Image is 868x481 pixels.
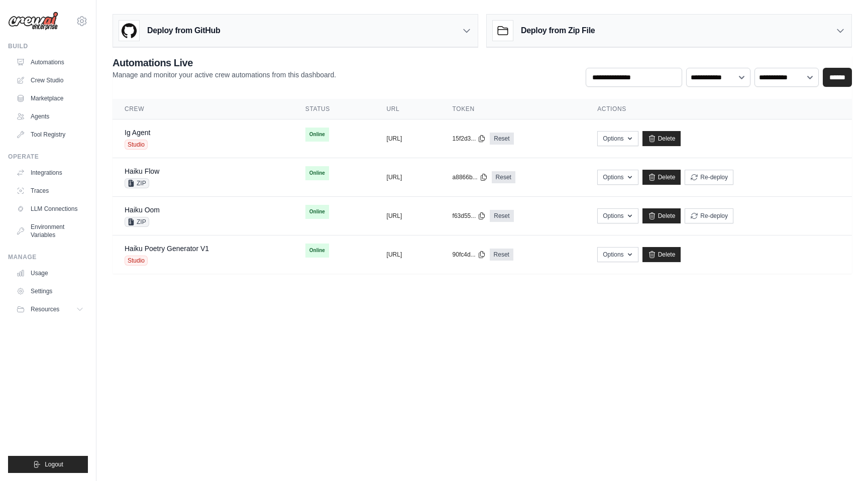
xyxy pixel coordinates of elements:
a: Delete [642,247,681,262]
button: 90fc4d... [453,251,486,259]
button: Options [597,170,638,185]
button: Re-deploy [685,170,733,185]
a: Ig Agent [125,129,150,137]
h2: Automations Live [113,56,336,70]
a: Crew Studio [12,72,88,88]
a: Integrations [12,165,88,181]
a: Delete [642,170,681,185]
th: URL [375,99,441,119]
button: Options [597,131,638,146]
th: Status [293,99,375,119]
span: Studio [125,256,148,266]
a: Haiku Oom [125,206,160,214]
img: GitHub Logo [119,21,139,41]
a: Reset [490,133,513,145]
a: Haiku Flow [125,167,159,175]
h3: Deploy from Zip File [521,25,595,37]
p: Manage and monitor your active crew automations from this dashboard. [113,70,336,80]
th: Crew [113,99,293,119]
button: Options [597,247,638,262]
div: Manage [8,253,88,261]
span: Online [305,166,329,180]
span: Studio [125,140,148,150]
span: Online [305,128,329,142]
span: Resources [31,305,59,313]
a: Traces [12,183,88,199]
a: Reset [490,210,513,222]
img: Logo [8,12,58,31]
th: Token [441,99,586,119]
span: ZIP [125,178,149,188]
a: Automations [12,54,88,70]
a: LLM Connections [12,201,88,217]
a: Haiku Poetry Generator V1 [125,245,209,253]
span: Online [305,205,329,219]
button: Re-deploy [685,208,733,223]
iframe: Chat Widget [818,433,868,481]
span: Online [305,244,329,258]
a: Reset [492,171,515,183]
div: Build [8,42,88,50]
div: Operate [8,153,88,161]
a: Reset [490,249,513,261]
a: Tool Registry [12,127,88,143]
a: Usage [12,265,88,281]
button: Resources [12,301,88,317]
a: Agents [12,108,88,125]
button: f63d55... [453,212,486,220]
span: Logout [45,460,63,468]
a: Environment Variables [12,219,88,243]
button: Options [597,208,638,223]
a: Marketplace [12,90,88,106]
a: Delete [642,131,681,146]
button: 15f2d3... [453,135,486,143]
a: Delete [642,208,681,223]
a: Settings [12,283,88,299]
h3: Deploy from GitHub [147,25,220,37]
button: Logout [8,456,88,473]
th: Actions [585,99,852,119]
button: a8866b... [453,173,488,181]
span: ZIP [125,217,149,227]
